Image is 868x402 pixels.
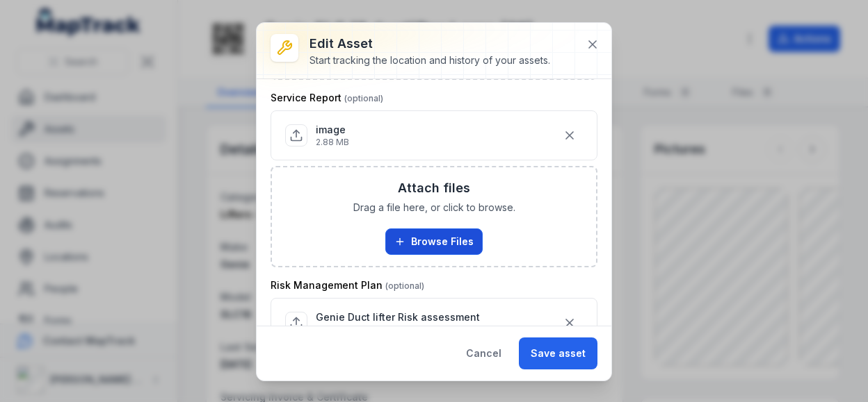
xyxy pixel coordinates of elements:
[454,337,513,369] button: Cancel
[310,53,550,67] div: Start tracking the location and history of your assets.
[519,337,597,369] button: Save asset
[271,278,424,292] label: Risk Management Plan
[316,123,349,137] p: image
[316,310,480,324] p: Genie Duct lifter Risk assessment
[385,228,483,255] button: Browse Files
[316,137,349,148] p: 2.88 MB
[310,34,550,53] h3: Edit asset
[353,201,515,215] span: Drag a file here, or click to browse.
[316,324,480,335] p: 274.19 KB
[271,91,383,105] label: Service Report
[398,178,470,198] h3: Attach files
